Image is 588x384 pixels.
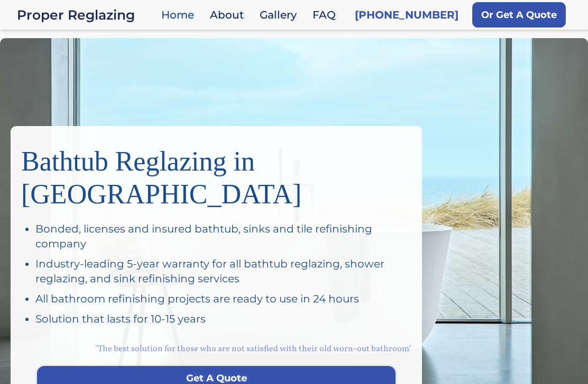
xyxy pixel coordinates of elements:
div: Industry-leading 5-year warranty for all bathtub reglazing, shower reglazing, and sink refinishin... [35,256,411,286]
div: All bathroom refinishing projects are ready to use in 24 hours [35,291,411,306]
div: Solution that lasts for 10-15 years [35,311,411,326]
h1: Bathtub Reglazing in [GEOGRAPHIC_DATA] [21,137,411,211]
div: Bonded, licenses and insured bathtub, sinks and tile refinishing company [35,221,411,251]
a: Gallery [254,4,307,26]
a: Home [156,4,205,26]
div: "The best solution for those who are not satisfied with their old worn-out bathroom" [21,332,411,366]
a: FAQ [307,4,346,26]
a: Or Get A Quote [472,2,566,28]
a: home [17,7,156,22]
div: Proper Reglazing [17,7,156,22]
a: About [205,4,254,26]
a: [PHONE_NUMBER] [355,7,458,22]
